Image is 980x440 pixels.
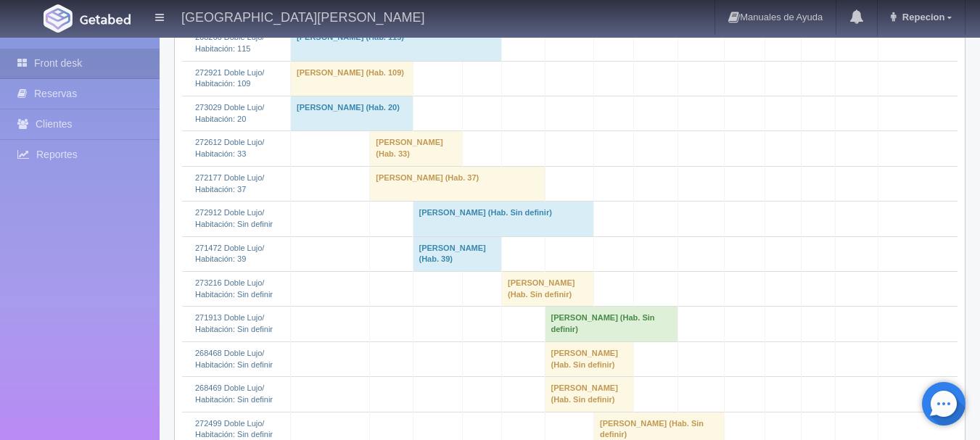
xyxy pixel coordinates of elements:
a: 273216 Doble Lujo/Habitación: Sin definir [195,278,273,299]
td: [PERSON_NAME] (Hab. 37) [370,166,545,201]
span: Repecion [899,12,945,22]
a: 273029 Doble Lujo/Habitación: 20 [195,103,264,123]
a: 268468 Doble Lujo/Habitación: Sin definir [195,349,273,369]
a: 272921 Doble Lujo/Habitación: 109 [195,68,264,88]
img: Getabed [44,4,73,33]
td: [PERSON_NAME] (Hab. Sin definir) [545,307,678,341]
td: [PERSON_NAME] (Hab. Sin definir) [502,272,594,307]
a: 272499 Doble Lujo/Habitación: Sin definir [195,419,273,439]
a: 272912 Doble Lujo/Habitación: Sin definir [195,208,273,228]
a: 271472 Doble Lujo/Habitación: 39 [195,244,264,264]
td: [PERSON_NAME] (Hab. 33) [370,131,462,166]
td: [PERSON_NAME] (Hab. 115) [291,26,502,61]
td: [PERSON_NAME] (Hab. 20) [291,96,413,131]
td: [PERSON_NAME] (Hab. Sin definir) [545,341,633,376]
td: [PERSON_NAME] (Hab. 109) [291,61,413,96]
img: Getabed [80,14,131,25]
a: 268266 Doble Lujo/Habitación: 115 [195,33,264,53]
h4: [GEOGRAPHIC_DATA][PERSON_NAME] [181,7,424,25]
a: 271913 Doble Lujo/Habitación: Sin definir [195,313,273,333]
a: 272612 Doble Lujo/Habitación: 33 [195,138,264,158]
td: [PERSON_NAME] (Hab. Sin definir) [413,202,594,236]
td: [PERSON_NAME] (Hab. 39) [413,236,502,271]
a: 272177 Doble Lujo/Habitación: 37 [195,173,264,194]
td: [PERSON_NAME] (Hab. Sin definir) [545,377,633,412]
a: 268469 Doble Lujo/Habitación: Sin definir [195,383,273,404]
